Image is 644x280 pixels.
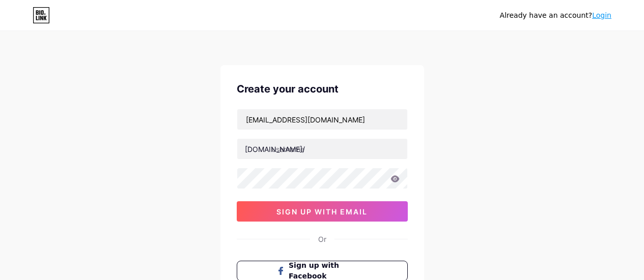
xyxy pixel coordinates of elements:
div: [DOMAIN_NAME]/ [245,144,305,154]
div: Create your account [237,81,408,97]
button: sign up with email [237,201,408,222]
a: Login [592,11,611,19]
div: Or [318,234,326,244]
div: Already have an account? [500,10,611,21]
input: username [237,139,407,159]
span: sign up with email [276,207,368,216]
input: Email [237,109,407,130]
